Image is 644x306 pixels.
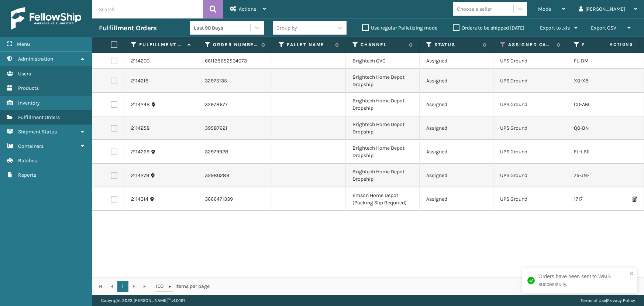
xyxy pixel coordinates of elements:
[11,7,81,30] img: logo
[457,5,492,13] div: Choose a seller
[18,172,36,178] span: Reports
[18,100,40,106] span: Inventory
[420,53,493,69] td: Assigned
[420,140,493,164] td: Assigned
[420,116,493,140] td: Assigned
[420,69,493,93] td: Assigned
[361,41,405,48] label: Channel
[213,41,258,48] label: Order Number
[198,187,272,211] td: 3666471339
[346,53,420,69] td: Brightech QVC
[99,24,156,33] h3: Fulfillment Orders
[629,271,634,278] button: close
[131,101,150,108] a: 2114248
[574,149,604,155] a: FL-LBRA-BLK
[198,53,272,69] td: 661128652504073
[574,58,606,64] a: FL-DME2-SVR
[131,125,150,132] a: 2114258
[574,172,609,178] a: 75-JNHM-GFKT
[17,41,30,47] span: Menu
[538,273,627,288] div: Orders have been sent to WMS successfully.
[493,164,567,187] td: UPS Ground
[131,172,149,179] a: 2114279
[131,195,148,203] a: 2114314
[18,129,57,135] span: Shipment Status
[582,41,627,48] label: Product SKU
[18,157,37,164] span: Batches
[346,164,420,187] td: Brightech Home Depot Dropship
[493,116,567,140] td: UPS Ground
[18,143,44,149] span: Containers
[493,93,567,116] td: UPS Ground
[346,93,420,116] td: Brightech Home Depot Dropship
[574,125,609,131] a: Q0-BNCP-6JN6
[239,6,256,12] span: Actions
[346,140,420,164] td: Brightech Home Depot Dropship
[346,116,420,140] td: Brightech Home Depot Dropship
[586,38,638,51] span: Actions
[198,140,272,164] td: 32979928
[198,93,272,116] td: 32978677
[198,116,272,140] td: 39587621
[453,25,524,31] label: Orders to be shipped [DATE]
[493,140,567,164] td: UPS Ground
[220,283,636,290] div: 1 - 7 of 7 items
[574,196,583,202] a: 1717
[362,25,437,31] label: Use regular Palletizing mode
[131,148,149,156] a: 2114269
[131,77,149,85] a: 2114218
[434,41,479,48] label: Status
[18,71,31,77] span: Users
[101,295,185,306] p: Copyright 2023 [PERSON_NAME]™ v 1.0.191
[540,25,570,31] span: Export to .xls
[156,281,210,292] span: items per page
[194,24,251,32] div: Last 90 Days
[508,41,553,48] label: Assigned Carrier Service
[156,283,167,290] span: 100
[493,69,567,93] td: UPS Ground
[198,69,272,93] td: 32975135
[198,164,272,187] td: 32980289
[420,93,493,116] td: Assigned
[18,56,53,62] span: Administration
[18,85,39,91] span: Products
[493,187,567,211] td: UPS Ground
[493,53,567,69] td: UPS Ground
[574,101,607,108] a: C0-A6GF-HL6A
[591,25,616,31] span: Export CSV
[420,187,493,211] td: Assigned
[538,6,551,12] span: Mode
[287,41,331,48] label: Pallet Name
[420,164,493,187] td: Assigned
[117,281,128,292] a: 1
[139,41,184,48] label: Fulfillment Order Id
[346,187,420,211] td: Emson Home Depot (Packing Slip Required)
[574,78,606,84] a: X0-X84T-2J3I
[18,114,60,120] span: Fulfillment Orders
[131,57,149,65] a: 2114200
[633,197,637,202] i: Print Packing Slip
[276,24,297,32] div: Group by
[346,69,420,93] td: Brightech Home Depot Dropship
